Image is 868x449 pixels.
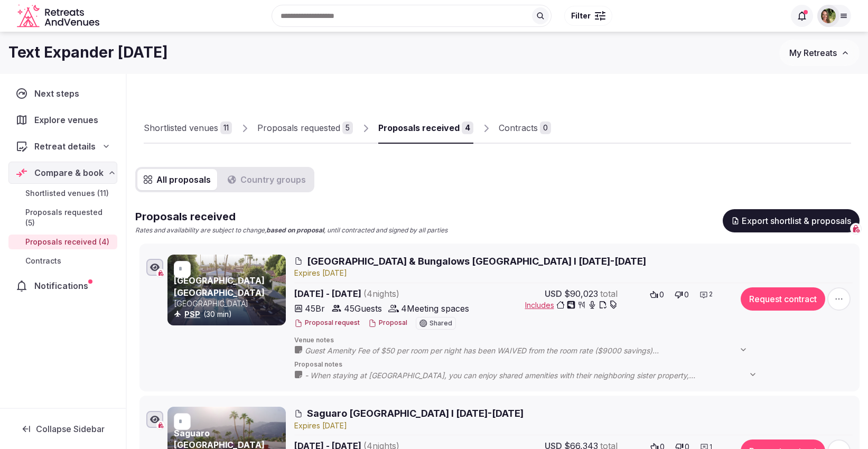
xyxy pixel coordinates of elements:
span: Contracts [25,256,61,266]
h2: Proposals received [135,209,447,224]
a: Explore venues [8,109,117,131]
span: 0 [684,289,689,300]
div: 5 [342,121,353,134]
a: Shortlisted venues (11) [8,186,117,201]
span: Proposal notes [294,360,853,369]
span: $90,023 [564,287,598,300]
span: ​Guest Amenity Fee of $50 per room per night has been WAIVED from the room rate ($9000 savings) ​... [305,345,758,356]
span: Proposals received (4) [25,237,109,247]
span: Compare & book [34,166,104,179]
span: Notifications [34,279,92,292]
span: Proposals requested (5) [25,207,113,228]
a: Shortlisted venues11 [144,113,232,144]
a: Proposals received (4) [8,235,117,249]
a: Contracts0 [499,113,551,144]
span: ( 4 night s ) [363,288,399,299]
button: Export shortlist & proposals [723,209,860,232]
span: - When staying at [GEOGRAPHIC_DATA], you can enjoy shared amenities with their neighboring sister... [305,370,768,381]
a: Proposals requested5 [257,113,353,144]
a: Visit the homepage [17,4,101,28]
span: Retreat details [34,140,96,153]
div: 11 [220,121,232,134]
button: Collapse Sidebar [8,417,117,441]
a: Contracts [8,254,117,268]
div: Proposals requested [257,121,340,134]
span: 4 Meeting spaces [401,302,469,315]
span: 45 Guests [344,302,382,315]
div: 0 [540,121,551,134]
strong: based on proposal [266,226,324,234]
div: Contracts [499,121,538,134]
span: total [600,287,618,300]
h1: Text Expander [DATE] [8,42,168,63]
span: 45 Br [305,302,325,315]
div: Expire s [DATE] [294,420,853,431]
span: Next steps [34,87,83,100]
a: Next steps [8,82,117,105]
span: My Retreats [789,48,837,58]
button: All proposals [137,169,217,190]
button: 0 [671,287,692,302]
span: Shared [430,320,452,326]
span: Saguaro [GEOGRAPHIC_DATA] I [DATE]-[DATE] [307,407,524,420]
a: PSP [184,310,200,319]
span: 0 [659,289,664,300]
div: Expire s [DATE] [294,268,853,278]
button: Request contract [741,287,825,311]
div: 4 [462,121,473,134]
span: [DATE] - [DATE] [294,287,480,300]
button: Proposal [368,319,407,328]
span: Collapse Sidebar [36,424,105,434]
button: Includes [525,300,618,311]
span: Shortlisted venues (11) [25,188,109,199]
svg: Retreats and Venues company logo [17,4,101,28]
a: [GEOGRAPHIC_DATA] [GEOGRAPHIC_DATA] [174,275,265,297]
div: Shortlisted venues [144,121,218,134]
p: [GEOGRAPHIC_DATA] [174,298,284,309]
span: [GEOGRAPHIC_DATA] & Bungalows [GEOGRAPHIC_DATA] I [DATE]-[DATE] [307,255,646,268]
a: Proposals received4 [378,113,473,144]
button: My Retreats [779,40,860,66]
p: Rates and availability are subject to change, , until contracted and signed by all parties [135,226,447,235]
button: Filter [564,6,612,26]
img: Shay Tippie [821,8,836,23]
button: Country groups [221,169,312,190]
span: Filter [571,11,591,21]
span: Venue notes [294,336,853,345]
span: Explore venues [34,114,102,126]
div: (30 min) [174,309,284,320]
button: Proposal request [294,319,360,328]
button: 0 [647,287,667,302]
span: USD [545,287,562,300]
div: Proposals received [378,121,460,134]
span: 2 [709,290,713,299]
button: 2 [696,287,716,302]
a: Proposals requested (5) [8,205,117,230]
a: Notifications [8,275,117,297]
